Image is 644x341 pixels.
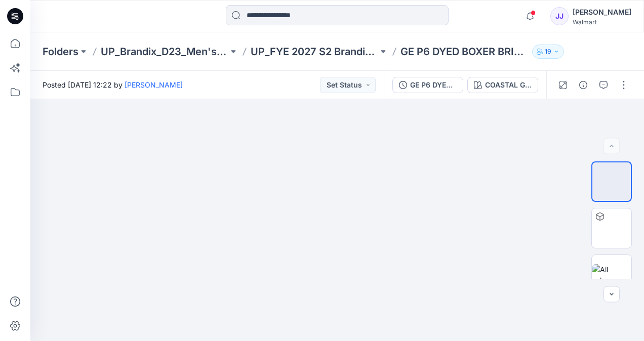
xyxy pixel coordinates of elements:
[43,79,183,90] span: Posted [DATE] 12:22 by
[550,7,569,25] div: JJ
[43,45,78,59] a: Folders
[575,77,591,93] button: Details
[410,79,457,91] div: GE P6 DYED BOXER BRIEF-GE27260848
[573,6,631,18] div: [PERSON_NAME]
[467,77,538,93] button: COASTAL GREY
[485,79,532,91] div: COASTAL GREY
[573,18,631,26] div: Walmart
[251,45,378,59] a: UP_FYE 2027 S2 Brandix_D23_Men's Basics- [PERSON_NAME]
[545,46,551,57] p: 19
[125,80,183,89] a: [PERSON_NAME]
[400,45,528,59] p: GE P6 DYED BOXER BRIEF-GE27260848
[101,45,228,59] a: UP_Brandix_D23_Men's Basics
[392,77,463,93] button: GE P6 DYED BOXER BRIEF-GE27260848
[532,45,564,59] button: 19
[592,264,631,285] img: All colorways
